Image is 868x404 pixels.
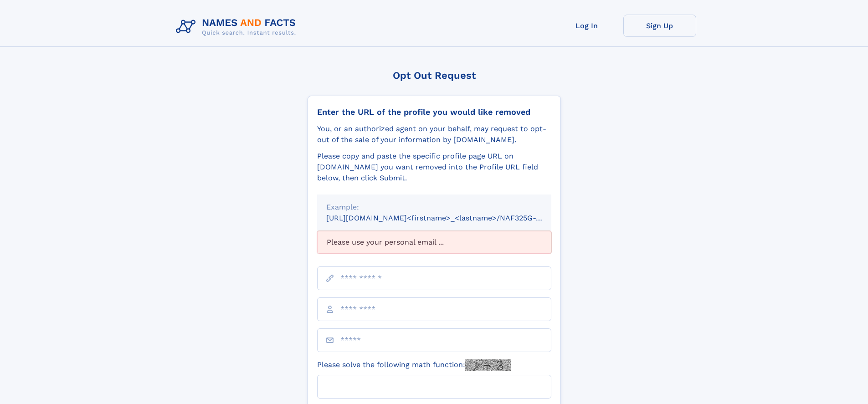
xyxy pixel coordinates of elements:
a: Log In [550,15,623,37]
div: Example: [326,202,542,213]
img: Logo Names and Facts [172,15,303,39]
div: Opt Out Request [308,70,561,81]
div: Please use your personal email ... [317,231,551,254]
div: You, or an authorized agent on your behalf, may request to opt-out of the sale of your informatio... [317,123,551,145]
a: Sign Up [623,15,696,37]
div: Enter the URL of the profile you would like removed [317,107,551,117]
small: [URL][DOMAIN_NAME]<firstname>_<lastname>/NAF325G-xxxxxxxx [326,214,569,222]
label: Please solve the following math function: [317,359,511,371]
div: Please copy and paste the specific profile page URL on [DOMAIN_NAME] you want removed into the Pr... [317,151,551,184]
